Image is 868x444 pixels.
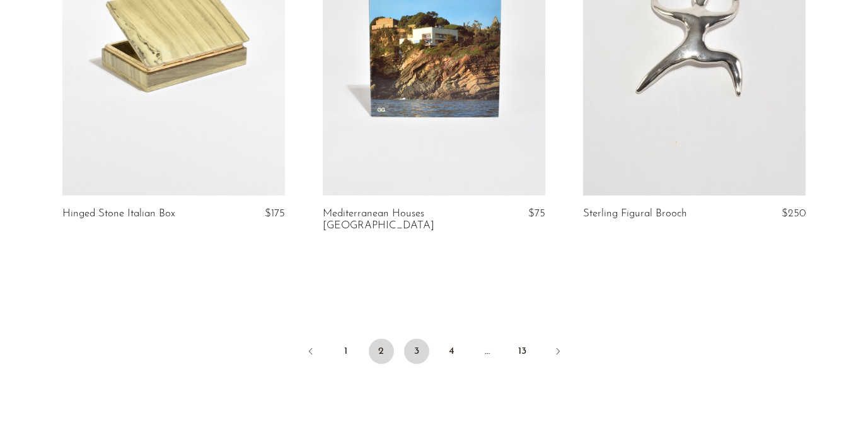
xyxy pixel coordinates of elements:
[528,208,545,219] span: $75
[369,339,394,364] span: 2
[323,208,471,231] a: Mediterranean Houses [GEOGRAPHIC_DATA]
[782,208,806,219] span: $250
[298,339,323,366] a: Previous
[475,339,500,364] span: …
[333,339,359,364] a: 1
[404,339,429,364] a: 3
[545,339,570,366] a: Next
[583,208,687,219] a: Sterling Figural Brooch
[510,339,535,364] a: 13
[62,208,175,219] a: Hinged Stone Italian Box
[439,339,465,364] a: 4
[265,208,285,219] span: $175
